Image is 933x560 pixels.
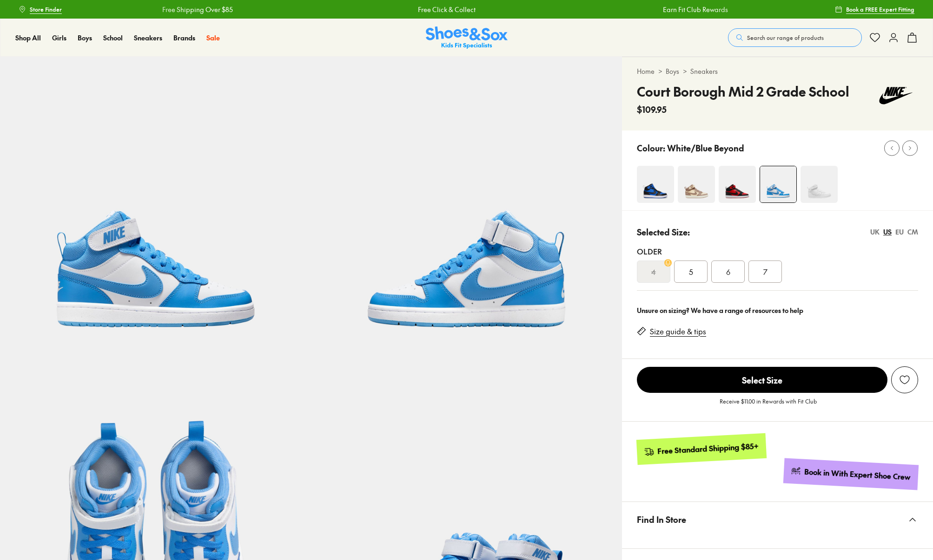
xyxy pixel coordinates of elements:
[637,166,674,203] img: 4-498035_1
[637,367,887,393] span: Select Size
[637,366,887,393] button: Select Size
[637,82,849,101] h4: Court Borough Mid 2 Grade School
[747,33,824,42] span: Search our range of products
[835,1,914,18] a: Book a FREE Expert Fitting
[763,266,768,277] span: 7
[689,266,693,277] span: 5
[883,227,892,237] div: US
[720,397,817,414] p: Receive $11.00 in Rewards with Fit Club
[103,33,123,43] a: School
[19,1,62,18] a: Store Finder
[30,5,62,13] span: Store Finder
[760,166,796,202] img: 4-527596_1
[726,266,730,277] span: 6
[637,142,665,154] p: Colour:
[801,166,838,203] img: 4-476274_1
[637,226,690,238] p: Selected Size:
[891,366,918,393] button: Add to Wishlist
[622,502,933,537] button: Find In Store
[134,33,162,43] a: Sneakers
[637,537,918,537] iframe: Find in Store
[637,306,918,315] div: Unsure on sizing? We have a range of resources to help
[311,57,622,367] img: 5-527597_1
[637,103,667,116] span: $109.95
[678,166,715,203] img: 4-501904_1
[666,66,679,76] a: Boys
[873,82,918,110] img: Vendor logo
[636,433,767,465] a: Free Standard Shipping $85+
[637,66,655,76] a: Home
[690,66,718,76] a: Sneakers
[657,441,759,456] div: Free Standard Shipping $85+
[804,467,911,482] div: Book in With Expert Shoe Crew
[667,142,744,154] p: White/Blue Beyond
[426,26,508,49] img: SNS_Logo_Responsive.svg
[15,33,41,43] a: Shop All
[78,33,92,43] a: Boys
[650,326,706,337] a: Size guide & tips
[783,458,919,490] a: Book in With Expert Shoe Crew
[651,266,656,277] s: 4
[662,5,727,14] a: Earn Fit Club Rewards
[52,33,66,43] a: Girls
[846,5,914,13] span: Book a FREE Expert Fitting
[895,227,904,237] div: EU
[161,5,232,14] a: Free Shipping Over $85
[907,227,918,237] div: CM
[417,5,474,14] a: Free Click & Collect
[637,246,918,257] div: Older
[719,166,756,203] img: 4-501898_1
[728,28,862,47] button: Search our range of products
[637,506,686,533] span: Find In Store
[206,33,220,43] a: Sale
[426,26,508,49] a: Shoes & Sox
[870,227,880,237] div: UK
[173,33,195,43] a: Brands
[637,66,918,76] div: > >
